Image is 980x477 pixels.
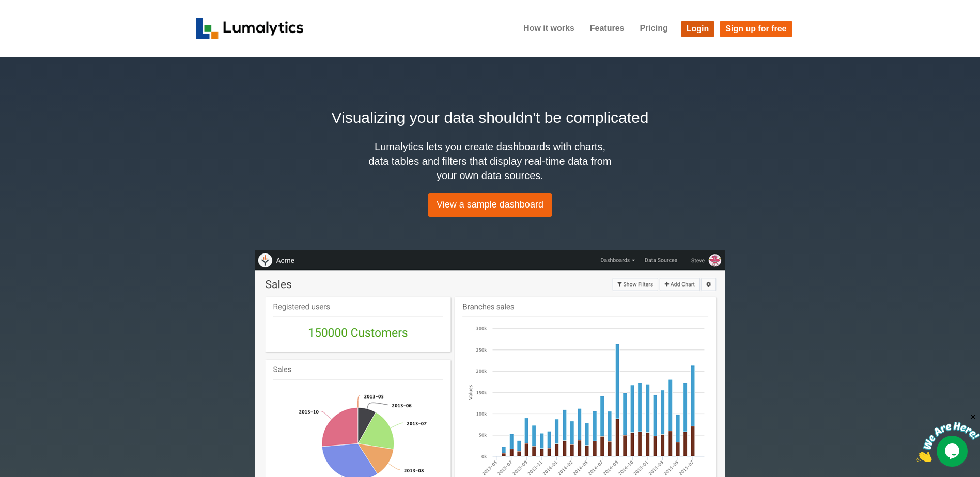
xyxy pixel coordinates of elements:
[366,139,614,183] h4: Lumalytics lets you create dashboards with charts, data tables and filters that display real-time...
[632,15,675,41] a: Pricing
[428,193,552,217] a: View a sample dashboard
[681,21,715,37] a: Login
[582,15,632,41] a: Features
[516,15,582,41] a: How it works
[196,18,304,39] img: logo_v2-f34f87db3d4d9f5311d6c47995059ad6168825a3e1eb260e01c8041e89355404.png
[916,412,980,462] iframe: chat widget
[196,106,785,129] h2: Visualizing your data shouldn't be complicated
[720,21,792,37] a: Sign up for free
